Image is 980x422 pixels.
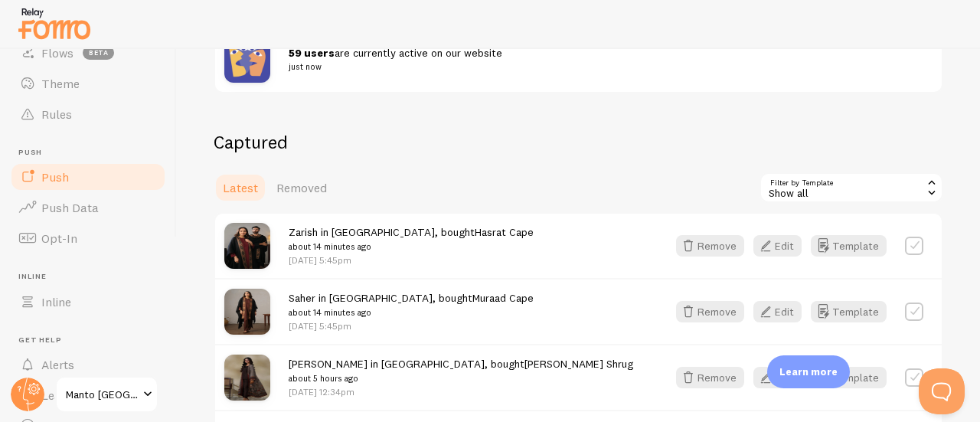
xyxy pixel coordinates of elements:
a: Manto [GEOGRAPHIC_DATA] [55,376,158,413]
a: Theme [9,68,167,99]
p: Learn more [779,365,838,379]
a: Alerts [9,349,167,380]
a: Edit [753,235,811,257]
a: Opt-In [9,223,167,254]
span: Inline [41,294,71,309]
span: Zarish in [GEOGRAPHIC_DATA], bought [289,225,534,254]
span: Alerts [41,357,74,372]
span: Rules [41,106,72,122]
a: [PERSON_NAME] Shrug [524,357,633,371]
span: Opt-In [41,231,77,246]
span: Inline [18,272,167,282]
img: fomo-relay-logo-orange.svg [16,4,93,43]
img: 11_04862bc2-4449-4eea-b0ed-46cfe8bb5cbd.webp [224,223,270,269]
button: Edit [753,367,802,388]
button: Edit [753,235,802,257]
a: Latest [214,172,267,203]
p: [DATE] 5:45pm [289,319,534,332]
a: Inline [9,286,167,317]
span: Flows [41,45,73,61]
p: [DATE] 5:45pm [289,254,534,267]
a: Rules [9,99,167,129]
span: Saher in [GEOGRAPHIC_DATA], bought [289,291,534,319]
img: 1_ea1f2429-594d-42b5-b963-bf64c1e3df8a.webp [224,355,270,401]
small: about 5 hours ago [289,371,633,385]
a: Edit [753,301,811,322]
strong: 59 users [289,46,335,60]
a: Push Data [9,192,167,223]
iframe: Help Scout Beacon - Open [919,368,965,414]
span: are currently active on our website [289,46,914,74]
small: just now [289,60,914,74]
small: about 14 minutes ago [289,306,534,319]
a: Edit [753,367,811,388]
span: Theme [41,76,80,91]
button: Remove [676,235,744,257]
button: Template [811,235,887,257]
h2: Captured [214,130,943,154]
p: [DATE] 12:34pm [289,385,633,398]
small: about 14 minutes ago [289,240,534,254]
button: Edit [753,301,802,322]
button: Template [811,301,887,322]
span: Get Help [18,335,167,345]
a: Muraad Cape [472,291,534,305]
span: Manto [GEOGRAPHIC_DATA] [66,385,139,404]
img: 34_45eb33e5-2206-4f66-b4f4-aee7ff0da920.webp [224,289,270,335]
a: Flows beta [9,38,167,68]
span: Push [18,148,167,158]
button: Remove [676,367,744,388]
span: Latest [223,180,258,195]
button: Remove [676,301,744,322]
a: Hasrat Cape [475,225,534,239]
span: Push Data [41,200,99,215]
span: [PERSON_NAME] in [GEOGRAPHIC_DATA], bought [289,357,633,385]
a: Removed [267,172,336,203]
img: pageviews.png [224,37,270,83]
span: Push [41,169,69,185]
a: Push [9,162,167,192]
span: beta [83,46,114,60]
div: Show all [759,172,943,203]
span: Removed [276,180,327,195]
div: Learn more [767,355,850,388]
